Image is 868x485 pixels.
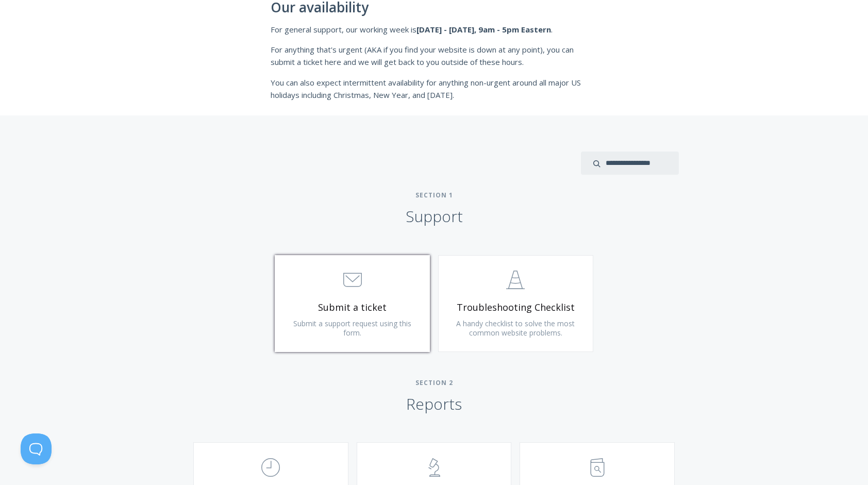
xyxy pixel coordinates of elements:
span: Troubleshooting Checklist [454,302,577,313]
p: You can also expect intermittent availability for anything non-urgent around all major US holiday... [271,76,597,102]
iframe: Toggle Customer Support [21,433,52,464]
span: Submit a support request using this form. [293,319,411,338]
strong: [DATE] - [DATE], 9am - 5pm Eastern [416,24,551,35]
span: A handy checklist to solve the most common website problems. [456,319,575,338]
a: Troubleshooting Checklist A handy checklist to solve the most common website problems. [438,255,593,352]
a: Submit a ticket Submit a support request using this form. [275,255,430,352]
input: search input [581,152,679,175]
span: Submit a ticket [291,302,414,313]
p: For general support, our working week is . [271,23,597,36]
p: For anything that's urgent (AKA if you find your website is down at any point), you can submit a ... [271,43,597,69]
